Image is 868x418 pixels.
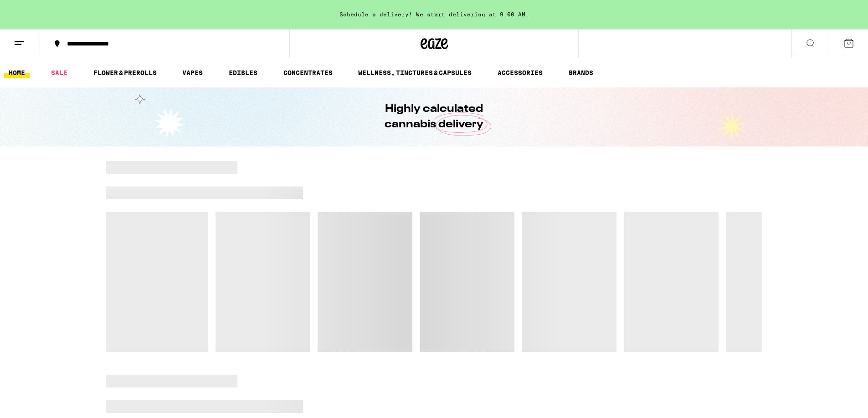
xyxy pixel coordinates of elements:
a: ACCESSORIES [493,67,547,78]
h1: Highly calculated cannabis delivery [359,101,509,132]
a: SALE [46,67,72,78]
a: WELLNESS, TINCTURES & CAPSULES [354,67,476,78]
a: CONCENTRATES [279,67,337,78]
a: FLOWER & PREROLLS [89,67,161,78]
a: BRANDS [564,67,598,78]
a: VAPES [178,67,207,78]
a: HOME [4,67,30,78]
a: EDIBLES [224,67,262,78]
